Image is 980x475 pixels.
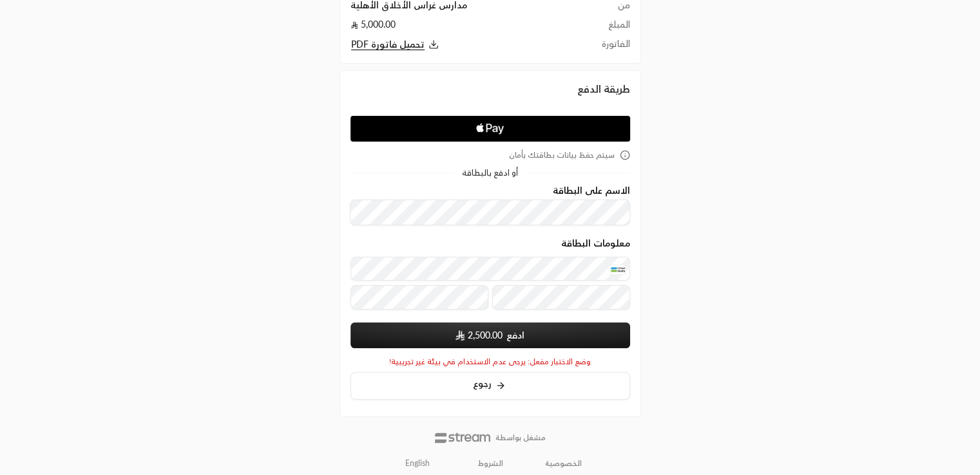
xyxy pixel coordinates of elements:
[398,453,437,474] a: English
[462,169,518,177] span: أو ادفع بالبطاقة
[468,329,503,342] span: 2,500.00
[351,39,425,50] span: تحميل فاتورة PDF
[351,285,488,310] input: تاريخ الانتهاء
[545,458,582,469] a: الخصوصية
[575,37,630,52] td: الفاتورة
[351,37,575,52] button: تحميل فاتورة PDF
[456,330,465,340] img: SAR
[509,150,615,160] span: سيتم حفظ بيانات بطاقتك بأمان
[553,185,630,196] label: الاسم على البطاقة
[575,18,630,37] td: المبلغ
[351,81,630,97] div: طريقة الدفع
[478,458,503,469] a: الشروط
[389,357,591,367] span: وضع الاختبار مفعل: يرجى عدم الاستخدام في بيئة غير تجريبية!
[351,322,630,348] button: ادفع SAR2,500.00
[561,238,630,248] legend: معلومات البطاقة
[351,372,630,400] button: رجوع
[492,285,630,310] input: رمز التحقق CVC
[473,378,492,389] span: رجوع
[351,238,630,314] div: معلومات البطاقة
[351,257,630,281] input: بطاقة ائتمانية
[351,185,630,226] div: الاسم على البطاقة
[351,18,575,37] td: 5,000.00
[495,433,546,443] p: مشغل بواسطة
[610,265,626,275] img: MADA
